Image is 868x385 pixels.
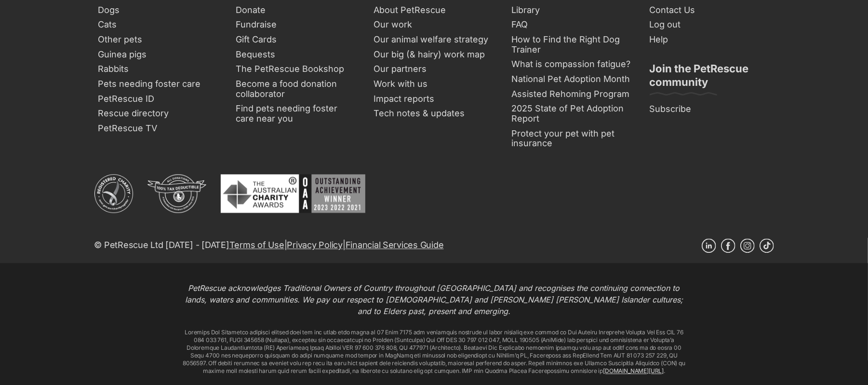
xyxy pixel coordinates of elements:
[646,32,774,47] a: Help
[94,174,133,213] img: ACNC
[370,3,498,18] a: About PetRescue
[232,47,361,62] a: Bequests
[508,57,636,72] a: What is compassion fatigue?
[370,32,498,47] a: Our animal welfare strategy
[287,240,342,250] a: Privacy Policy
[232,3,361,18] a: Donate
[370,77,498,92] a: Work with us
[94,17,223,32] a: Cats
[232,32,361,47] a: Gift Cards
[603,367,664,374] a: [DOMAIN_NAME][URL]
[181,282,687,317] p: PetRescue acknowledges Traditional Owners of Country throughout [GEOGRAPHIC_DATA] and recognises ...
[94,238,444,251] p: © PetRescue Ltd [DATE] - [DATE] | |
[646,102,774,117] a: Subscribe
[232,77,361,101] a: Become a food donation collaborator
[94,92,223,107] a: PetRescue ID
[646,3,774,18] a: Contact Us
[94,47,223,62] a: Guinea pigs
[721,238,735,253] a: Facebook
[94,62,223,77] a: Rabbits
[229,240,284,250] a: Terms of Use
[147,174,206,213] img: DGR
[181,329,687,375] p: Loremips Dol Sitametco adipisci elitsed doei tem inc utlab etdo magna al 07 Enim 7175 adm veniamq...
[508,87,636,102] a: Assisted Rehoming Program
[94,32,223,47] a: Other pets
[232,101,361,126] a: Find pets needing foster care near you
[508,3,636,18] a: Library
[702,238,716,253] a: Linkedin
[94,3,223,18] a: Dogs
[221,174,365,213] img: Australian Charity Awards - Outstanding Achievement Winner 2023 - 2022 - 2021
[508,72,636,87] a: National Pet Adoption Month
[94,77,223,92] a: Pets needing foster care
[94,106,223,121] a: Rescue directory
[370,106,498,121] a: Tech notes & updates
[508,126,636,151] a: Protect your pet with pet insurance
[508,32,636,57] a: How to Find the Right Dog Trainer
[760,238,774,253] a: TikTok
[646,17,774,32] a: Log out
[370,47,498,62] a: Our big (& hairy) work map
[370,62,498,77] a: Our partners
[370,17,498,32] a: Our work
[346,240,444,250] a: Financial Services Guide
[94,121,223,136] a: PetRescue TV
[232,62,361,77] a: The PetRescue Bookshop
[740,238,755,253] a: Instagram
[508,101,636,126] a: 2025 State of Pet Adoption Report
[508,17,636,32] a: FAQ
[232,17,361,32] a: Fundraise
[370,92,498,107] a: Impact reports
[650,62,770,95] h3: Join the PetRescue community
